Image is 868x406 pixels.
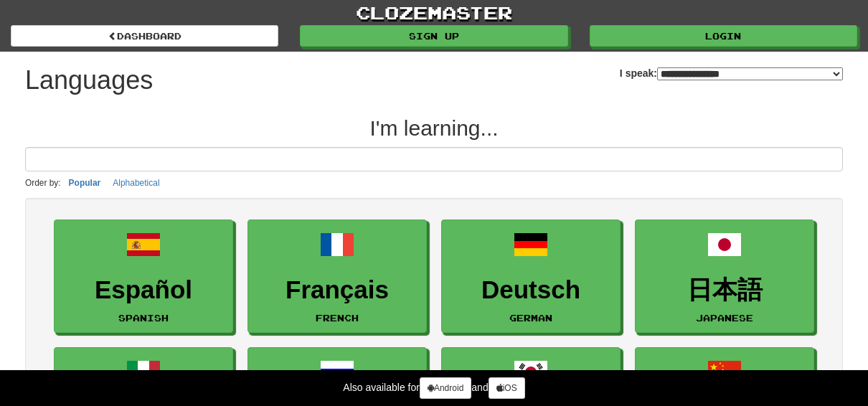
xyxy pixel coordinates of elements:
[65,175,105,191] button: Popular
[247,219,427,334] a: FrançaisFrench
[108,175,164,191] button: Alphabetical
[54,219,233,334] a: EspañolSpanish
[62,276,225,304] h3: Español
[25,66,153,95] h1: Languages
[118,313,169,323] small: Spanish
[657,67,843,80] select: I speak:
[441,219,621,334] a: DeutschGerman
[255,276,419,304] h3: Français
[449,276,613,304] h3: Deutsch
[635,219,814,334] a: 日本語Japanese
[25,178,61,188] small: Order by:
[420,377,471,399] a: Android
[643,276,806,304] h3: 日本語
[509,313,552,323] small: German
[620,66,843,80] label: I speak:
[590,25,857,47] a: Login
[316,313,359,323] small: French
[489,377,525,399] a: iOS
[696,313,753,323] small: Japanese
[300,25,567,47] a: Sign up
[25,116,843,140] h2: I'm learning...
[11,25,278,47] a: dashboard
